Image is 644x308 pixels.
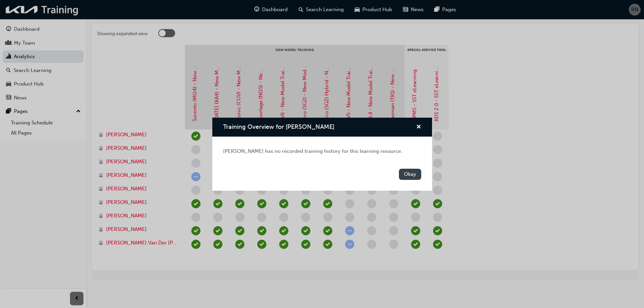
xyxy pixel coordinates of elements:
[223,147,421,155] div: [PERSON_NAME] has no recorded training history for this learning resource.
[416,124,421,131] span: cross-icon
[399,169,421,180] button: Okay
[212,118,432,191] div: Training Overview for Holli Avard
[223,123,334,131] span: Training Overview for [PERSON_NAME]
[416,123,421,132] button: cross-icon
